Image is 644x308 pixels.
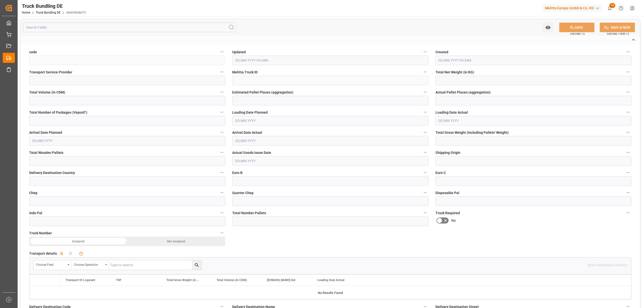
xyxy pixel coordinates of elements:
[219,89,225,95] button: Total Volume (in CDM)
[232,170,243,175] span: Euro B
[127,237,225,246] div: Not Assigned
[422,109,428,115] button: Loading Date Planned
[29,170,75,175] span: Delivery Destination Country
[267,278,295,282] span: [DOMAIN_NAME] Dat
[422,49,428,55] button: Updated
[435,56,631,65] input: DD.MM.YYYY HH:MM
[435,110,468,115] span: Loading Date Actual
[232,56,428,65] input: DD.MM.YYYY HH:MM
[422,69,428,75] button: Melitta Truck ID
[232,130,262,135] span: Arrival Date Actual
[600,23,635,32] button: SAVE & NEW
[422,89,428,95] button: Estimated Pallet Places (aggregation)
[232,70,258,75] span: Melitta Truck ID
[71,260,109,270] button: open menu
[435,190,459,196] span: Disposable Pal
[219,230,225,236] button: Truck Number
[625,209,631,216] button: Truck Required
[435,70,474,75] span: Total Net Weight (in KG)
[116,278,122,282] span: TSP
[23,23,236,32] input: Search Fields
[422,169,428,176] button: Euro B
[607,32,629,36] span: Ctrl/CMD + Shift + S
[435,116,631,125] input: DD.MM.YYYY
[625,89,631,95] button: Actual Pallet Places (aggregation)
[29,90,65,95] span: Total Volume (in CDM)
[232,110,268,115] span: Loading Date Planned
[232,156,428,166] input: DD.MM.YYYY
[219,129,225,136] button: Arrival Date Planned
[422,209,428,216] button: Total Number Pallets
[192,260,202,270] button: search button
[219,109,225,115] button: Total Number of Packages (VepoAT)
[543,23,553,32] button: open menu
[543,3,604,13] button: Melitta Europa GmbH & Co. KG
[166,278,200,282] span: Total Gross Weight (in KG)
[219,49,225,55] button: code
[422,189,428,196] button: Quarter Chep
[29,251,57,256] span: Transport details
[570,32,585,36] span: Ctrl/CMD + S
[33,260,71,270] button: open menu
[317,278,344,282] span: Loading Date Actual
[625,169,631,176] button: Euro C
[435,130,509,135] span: Total Gross Weight (Including Pallets' Weight)
[29,70,72,75] span: Transport Service Provider
[74,261,103,267] div: Choose Operation
[29,110,87,115] span: Total Number of Packages (VepoAT)
[435,210,460,216] span: Truck Required
[36,11,61,14] a: Truck Bundling DE
[435,150,460,155] span: Shipping Origin
[36,261,66,267] div: Choose field
[29,50,37,55] span: code
[232,190,254,196] span: Quarter Chep
[625,109,631,115] button: Loading Date Actual
[609,3,615,8] span: 19
[219,189,225,196] button: Chep
[232,210,266,216] span: Total Number Pallets
[29,237,127,246] div: Assigned
[232,50,246,55] span: Updated
[625,69,631,75] button: Total Net Weight (in KG)
[219,169,225,176] button: Delivery Destination Country
[22,2,86,10] div: Truck Bundling DE
[29,231,52,236] span: Truck Number
[604,3,615,14] button: show 19 new notifications
[29,210,42,216] span: Indu Pal
[232,136,428,146] input: DD.MM.YYYY
[625,129,631,136] button: Total Gross Weight (Including Pallets' Weight)
[232,90,293,95] span: Estimated Pallet Places (aggregation)
[435,170,446,175] span: Euro C
[232,150,271,155] span: Actual Goods Issue Date
[615,3,627,14] button: Help Center
[232,116,428,125] input: DD.MM.YYYY
[422,149,428,156] button: Actual Goods Issue Date
[29,150,63,155] span: Total Wooden Pallets
[109,260,202,270] input: Type to search
[435,90,491,95] span: Actual Pallet Places (aggregation)
[29,190,37,196] span: Chep
[625,49,631,55] button: Created
[435,50,448,55] span: Created
[29,130,62,135] span: Arrival Date Planned
[559,23,594,32] button: SAVE
[66,278,95,282] span: Transport ID Logward
[219,69,225,75] button: Transport Service Provider
[422,129,428,136] button: Arrival Date Actual
[217,278,247,282] span: Total Volume (in CDM)
[625,189,631,196] button: Disposable Pal
[451,218,456,223] span: No
[29,136,225,146] input: DD.MM.YYYY
[625,149,631,156] button: Shipping Origin
[543,5,602,12] div: Melitta Europa GmbH & Co. KG
[22,11,30,14] a: Home
[219,209,225,216] button: Indu Pal
[219,149,225,156] button: Total Wooden Pallets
